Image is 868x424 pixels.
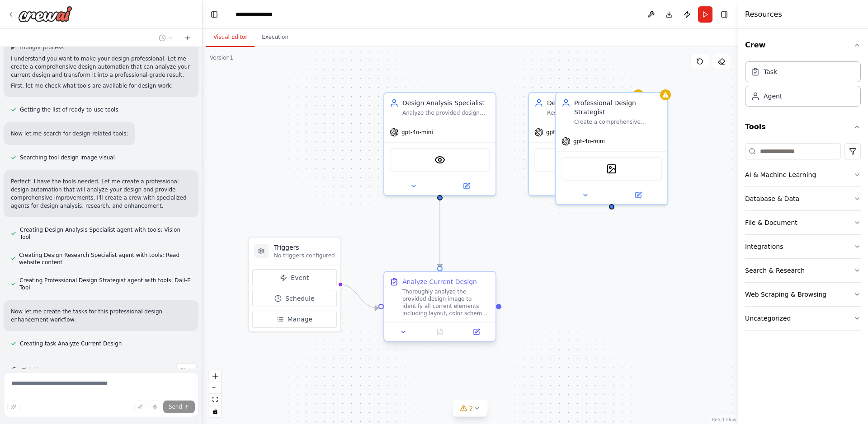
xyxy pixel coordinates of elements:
[383,92,496,196] div: Design Analysis SpecialistAnalyze the provided design image using advanced vision capabilities to...
[22,367,50,374] span: Thinking...
[745,140,861,338] div: Tools
[421,326,459,337] button: No output available
[20,154,115,161] span: Searching tool design image visual
[134,401,147,413] button: Upload files
[718,8,731,21] button: Hide right sidebar
[285,294,314,303] span: Schedule
[745,266,805,275] div: Search & Research
[528,92,641,196] div: Design Research SpecialistResearch current professional design trends, industry standards, and be...
[402,277,477,286] div: Analyze Current Design
[11,44,15,51] span: ▶
[19,277,191,291] span: Creating Professional Design Strategist agent with tools: Dall-E Tool
[206,28,255,47] button: Visual Editor
[745,170,816,179] div: AI & Machine Learning
[402,288,490,317] div: Thoroughly analyze the provided design image to identify all current elements including layout, c...
[745,58,861,114] div: Crew
[11,44,64,51] button: ▶Thought process
[745,163,861,186] button: AI & Machine Learning
[613,190,664,200] button: Open in side panel
[606,163,617,174] img: DallETool
[745,259,861,282] button: Search & Research
[745,307,861,330] button: Uncategorized
[547,109,635,116] div: Research current professional design trends, industry standards, and best practices relevant to t...
[252,290,337,307] button: Schedule
[745,314,791,323] div: Uncategorized
[11,130,128,138] p: Now let me search for design-related tools:
[546,129,578,136] span: gpt-4o-mini
[712,417,736,422] a: React Flow attribution
[163,401,195,413] button: Send
[20,226,191,241] span: Creating Design Analysis Specialist agent with tools: Vision Tool
[11,177,191,210] p: Perfect! I have the tools needed. Let me create a professional design automation that will analyz...
[208,8,221,21] button: Hide left sidebar
[555,92,668,205] div: Professional Design StrategistCreate a comprehensive professional design enhancement plan based o...
[169,403,182,410] span: Send
[547,98,635,107] div: Design Research Specialist
[11,55,191,79] p: I understand you want to make your design professional. Let me create a comprehensive design auto...
[274,243,335,252] h3: Triggers
[291,273,309,282] span: Event
[180,33,195,43] button: Start a new chat
[252,311,337,328] button: Manage
[155,33,177,43] button: Switch to previous chat
[248,237,341,332] div: TriggersNo triggers configuredEventScheduleManage
[19,44,64,51] span: Thought process
[745,283,861,306] button: Web Scraping & Browsing
[745,290,826,299] div: Web Scraping & Browsing
[469,404,473,413] span: 2
[745,114,861,140] button: Tools
[745,194,799,203] div: Database & Data
[402,109,490,116] div: Analyze the provided design image using advanced vision capabilities to identify current elements...
[210,54,233,61] div: Version 1
[209,370,221,417] div: React Flow controls
[745,211,861,234] button: File & Document
[745,218,797,227] div: File & Document
[764,67,777,76] div: Task
[745,235,861,258] button: Integrations
[288,315,313,324] span: Manage
[11,82,191,90] p: First, let me check what tools are available for design work:
[745,33,861,58] button: Crew
[461,326,492,337] button: Open in side panel
[209,370,221,382] button: zoom in
[20,106,118,113] span: Getting the list of ready-to-use tools
[236,10,281,19] nav: breadcrumb
[340,280,378,313] g: Edge from triggers to 42020630-ef7b-4afe-be23-5b20ec83e779
[434,154,445,165] img: VisionTool
[745,9,782,20] h4: Resources
[745,187,861,210] button: Database & Data
[402,98,490,107] div: Design Analysis Specialist
[20,340,122,347] span: Creating task Analyze Current Design
[11,308,191,324] p: Now let me create the tasks for this professional design enhancement workflow:
[274,252,335,259] p: No triggers configured
[401,129,433,136] span: gpt-4o-mini
[441,181,492,191] button: Open in side panel
[383,273,496,344] div: Analyze Current DesignThoroughly analyze the provided design image to identify all current elemen...
[209,405,221,417] button: toggle interactivity
[745,242,783,251] div: Integrations
[209,382,221,394] button: zoom out
[255,28,296,47] button: Execution
[252,269,337,286] button: Event
[180,367,193,374] span: Stop
[7,401,20,413] button: Improve this prompt
[573,138,605,145] span: gpt-4o-mini
[435,200,444,268] g: Edge from 72bd9a41-e3f4-4f97-9dee-5e66528e69ff to 42020630-ef7b-4afe-be23-5b20ec83e779
[453,400,488,417] button: 2
[574,118,662,126] div: Create a comprehensive professional design enhancement plan based on the analysis and research fi...
[19,252,191,266] span: Creating Design Research Specialist agent with tools: Read website content
[574,98,662,116] div: Professional Design Strategist
[764,92,782,101] div: Agent
[18,6,72,22] img: Logo
[176,363,197,377] button: Stop
[209,394,221,405] button: fit view
[149,401,161,413] button: Click to speak your automation idea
